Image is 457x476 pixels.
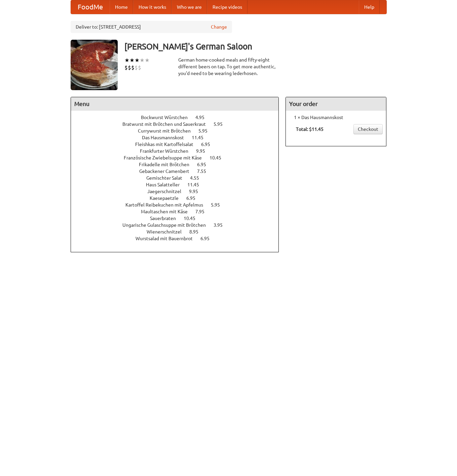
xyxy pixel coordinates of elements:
span: Currywurst mit Brötchen [138,128,197,134]
span: 6.95 [186,195,202,201]
span: Bockwurst Würstchen [141,115,194,120]
span: Wienerschnitzel [147,229,188,234]
a: Currywurst mit Brötchen 5.95 [138,128,220,134]
a: Change [211,24,227,30]
span: 3.95 [214,222,229,228]
span: Wurstsalad mit Bauernbrot [136,236,199,241]
div: Deliver to: [STREET_ADDRESS] [71,21,232,33]
a: Frikadelle mit Brötchen 6.95 [139,162,219,167]
span: Fleishkas mit Kartoffelsalat [135,142,200,147]
a: Wienerschnitzel 8.95 [147,229,211,234]
a: Gebackener Camenbert 7.55 [139,169,219,174]
a: Kartoffel Reibekuchen mit Apfelmus 5.95 [125,202,232,208]
a: Haus Salatteller 11.45 [146,182,212,187]
a: Das Hausmannskost 11.45 [142,135,216,140]
span: 6.95 [200,236,216,241]
h3: [PERSON_NAME]'s German Saloon [124,40,387,53]
span: 10.45 [184,216,202,221]
span: 11.45 [192,135,210,140]
span: 7.55 [197,169,213,174]
span: 7.95 [195,209,211,214]
li: ★ [135,57,140,64]
span: Sauerbraten [150,216,183,221]
a: Recipe videos [207,0,247,14]
span: Gemischter Salat [146,175,189,181]
span: Jaegerschnitzel [147,189,188,194]
span: 10.45 [210,155,228,160]
li: $ [128,64,131,71]
a: Maultaschen mit Käse 7.95 [141,209,217,214]
span: Frankfurter Würstchen [140,148,195,154]
a: Sauerbraten 10.45 [150,216,208,221]
span: 9.95 [196,148,212,154]
span: Bratwurst mit Brötchen und Sauerkraut [122,121,213,127]
h4: Your order [286,97,386,111]
span: 8.95 [189,229,205,234]
a: Wurstsalad mit Bauernbrot 6.95 [136,236,222,241]
span: Haus Salatteller [146,182,186,187]
li: $ [135,64,138,71]
b: Total: $11.45 [296,126,323,132]
span: Das Hausmannskost [142,135,191,140]
a: Fleishkas mit Kartoffelsalat 6.95 [135,142,223,147]
li: $ [131,64,135,71]
a: Ungarische Gulaschsuppe mit Brötchen 3.95 [122,222,235,228]
span: Französische Zwiebelsuppe mit Käse [124,155,208,160]
a: Who we are [172,0,207,14]
span: 4.55 [190,175,206,181]
span: Maultaschen mit Käse [141,209,194,214]
span: 5.95 [211,202,227,208]
img: angular.jpg [71,40,118,90]
span: 9.95 [189,189,205,194]
a: FoodMe [71,0,110,14]
span: 5.95 [214,121,229,127]
span: Frikadelle mit Brötchen [139,162,196,167]
a: Frankfurter Würstchen 9.95 [140,148,218,154]
span: Gebackener Camenbert [139,169,196,174]
a: Help [359,0,380,14]
li: $ [124,64,128,71]
a: Home [110,0,133,14]
span: Kaesepaetzle [150,195,185,201]
h4: Menu [71,97,279,111]
li: ★ [145,57,150,64]
a: Gemischter Salat 4.55 [146,175,212,181]
div: German home-cooked meals and fifty-eight different beers on tap. To get more authentic, you'd nee... [178,57,279,77]
a: Checkout [353,124,383,134]
a: Bratwurst mit Brötchen und Sauerkraut 5.95 [122,121,235,127]
a: Französische Zwiebelsuppe mit Käse 10.45 [124,155,234,160]
li: $ [138,64,141,71]
li: 1 × Das Hausmannskost [289,114,383,121]
span: 5.95 [198,128,214,134]
li: ★ [140,57,145,64]
span: 6.95 [201,142,217,147]
a: Bockwurst Würstchen 4.95 [141,115,217,120]
li: ★ [124,57,129,64]
span: 6.95 [197,162,213,167]
a: How it works [133,0,172,14]
span: 11.45 [187,182,206,187]
span: 4.95 [195,115,211,120]
span: Ungarische Gulaschsuppe mit Brötchen [122,222,213,228]
a: Jaegerschnitzel 9.95 [147,189,211,194]
span: Kartoffel Reibekuchen mit Apfelmus [125,202,210,208]
a: Kaesepaetzle 6.95 [150,195,208,201]
li: ★ [129,57,135,64]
